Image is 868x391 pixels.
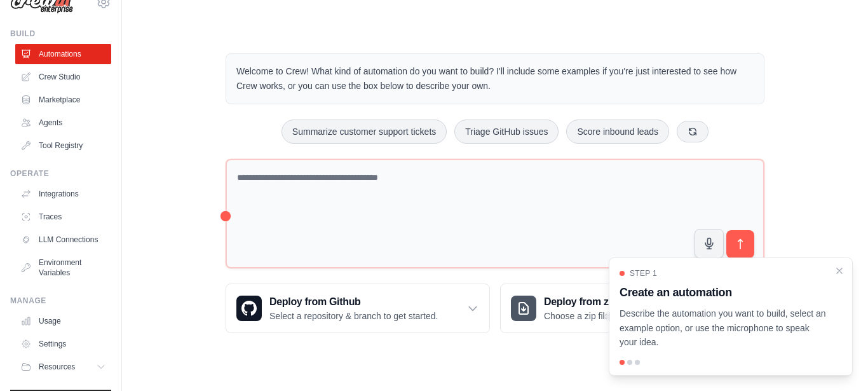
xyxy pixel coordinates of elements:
p: Select a repository & branch to get started. [269,310,438,322]
a: Agents [15,113,111,133]
a: Tool Registry [15,135,111,156]
iframe: Chat Widget [804,330,868,391]
p: Welcome to Crew! What kind of automation do you want to build? I'll include some examples if you'... [236,64,754,93]
span: Resources [39,362,75,372]
a: Crew Studio [15,67,111,87]
a: Traces [15,207,111,227]
a: Settings [15,334,111,354]
button: Summarize customer support tickets [281,120,447,144]
h3: Deploy from Github [269,294,438,310]
h3: Deploy from zip file [544,294,651,310]
div: Build [10,29,111,39]
p: Choose a zip file to upload. [544,310,651,322]
h3: Create an automation [620,284,827,301]
a: LLM Connections [15,230,111,250]
button: Close walkthrough [834,266,844,276]
a: Marketplace [15,90,111,110]
div: Widget de chat [804,330,868,391]
p: Describe the automation you want to build, select an example option, or use the microphone to spe... [620,306,827,350]
div: Manage [10,296,111,306]
span: Step 1 [630,268,657,278]
a: Integrations [15,184,111,204]
a: Automations [15,44,111,64]
button: Score inbound leads [566,120,669,144]
a: Environment Variables [15,252,111,283]
button: Resources [15,357,111,377]
a: Usage [15,311,111,331]
div: Operate [10,168,111,179]
button: Triage GitHub issues [454,120,559,144]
